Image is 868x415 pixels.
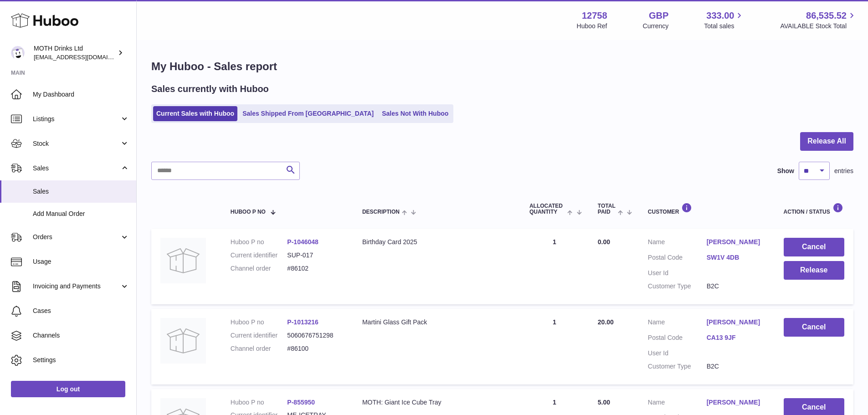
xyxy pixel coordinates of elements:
strong: 12758 [582,10,607,22]
button: Cancel [784,318,844,337]
div: MOTH Drinks Ltd [34,44,116,61]
img: no-photo.jpg [160,238,206,283]
span: ALLOCATED Quantity [529,203,565,215]
a: 86,535.52 AVAILABLE Stock Total [780,10,857,31]
dt: User Id [648,269,707,277]
dt: Customer Type [648,282,707,291]
div: Birthday Card 2025 [362,238,511,246]
dt: Channel order [231,344,288,353]
span: entries [834,167,853,175]
dd: #86102 [287,264,344,273]
span: 5.00 [598,399,610,406]
span: Add Manual Order [33,210,129,218]
div: Martini Glass Gift Pack [362,318,511,327]
span: Channels [33,331,129,340]
span: 20.00 [598,318,614,326]
h1: My Huboo - Sales report [151,59,853,74]
td: 1 [520,229,589,304]
dt: Current identifier [231,331,288,340]
span: 86,535.52 [806,10,847,22]
div: Customer [648,203,765,215]
a: 333.00 Total sales [704,10,745,31]
dd: SUP-017 [287,251,344,260]
span: Description [362,209,400,215]
div: Action / Status [784,203,844,215]
dt: Huboo P no [231,238,288,246]
span: Listings [33,115,120,123]
td: 1 [520,309,589,384]
dt: User Id [648,349,707,358]
dt: Name [648,238,707,249]
span: Invoicing and Payments [33,282,120,291]
span: Sales [33,164,120,173]
a: P-1046048 [287,238,318,246]
a: P-855950 [287,399,315,406]
span: AVAILABLE Stock Total [780,22,857,31]
button: Cancel [784,238,844,256]
button: Release [784,261,844,280]
img: internalAdmin-12758@internal.huboo.com [11,46,25,60]
a: Current Sales with Huboo [153,106,237,121]
dt: Huboo P no [231,318,288,327]
a: [PERSON_NAME] [707,238,765,246]
dt: Name [648,318,707,329]
span: My Dashboard [33,90,129,99]
dt: Current identifier [231,251,288,260]
h2: Sales currently with Huboo [151,83,269,95]
a: Sales Shipped From [GEOGRAPHIC_DATA] [239,106,377,121]
dd: #86100 [287,344,344,353]
a: P-1013216 [287,318,318,326]
span: 0.00 [598,238,610,246]
a: CA13 9JF [707,333,765,342]
div: Huboo Ref [577,22,607,31]
dt: Postal Code [648,253,707,264]
dd: B2C [707,282,765,291]
dt: Huboo P no [231,398,288,407]
a: [PERSON_NAME] [707,318,765,327]
span: Total sales [704,22,745,31]
a: SW1V 4DB [707,253,765,262]
dt: Channel order [231,264,288,273]
span: Usage [33,257,129,266]
span: Stock [33,139,120,148]
span: Total paid [598,203,616,215]
dd: 5060676751298 [287,331,344,340]
strong: GBP [649,10,668,22]
a: Log out [11,381,125,397]
span: Orders [33,233,120,241]
a: [PERSON_NAME] [707,398,765,407]
a: Sales Not With Huboo [379,106,452,121]
dt: Customer Type [648,362,707,371]
div: Currency [643,22,669,31]
span: 333.00 [706,10,734,22]
img: no-photo.jpg [160,318,206,364]
dd: B2C [707,362,765,371]
span: Huboo P no [231,209,266,215]
div: MOTH: Giant Ice Cube Tray [362,398,511,407]
span: Settings [33,356,129,364]
label: Show [777,167,794,175]
dt: Postal Code [648,333,707,344]
dt: Name [648,398,707,409]
button: Release All [800,132,853,151]
span: [EMAIL_ADDRESS][DOMAIN_NAME] [34,53,134,61]
span: Cases [33,307,129,315]
span: Sales [33,187,129,196]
